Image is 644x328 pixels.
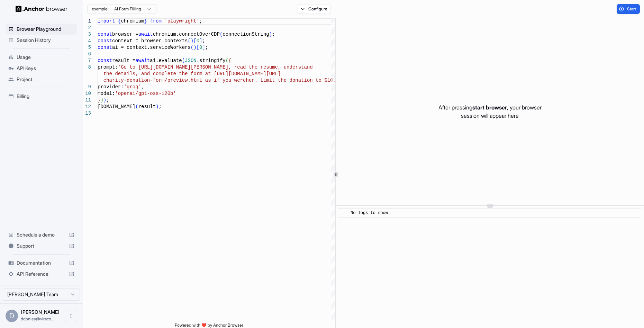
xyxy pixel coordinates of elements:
[240,64,313,70] span: ad the resume, understand
[98,45,112,50] span: const
[83,25,91,31] div: 2
[98,91,115,96] span: model:
[17,65,74,72] span: API Keys
[185,58,197,63] span: JSON
[617,4,640,14] button: Start
[112,32,138,37] span: browser =
[191,38,193,44] span: )
[115,91,176,96] span: 'openai/gpt-oss-120b'
[193,45,196,50] span: )
[342,210,345,216] span: ​
[83,51,91,57] div: 6
[98,58,112,63] span: const
[272,32,275,37] span: ;
[83,84,91,90] div: 9
[98,38,112,44] span: const
[197,38,199,44] span: 0
[6,24,77,35] div: Browser Playground
[83,110,91,117] div: 13
[153,32,220,37] span: chromium.connectOverCDP
[472,104,507,111] span: start browser
[112,38,188,44] span: context = browser.contexts
[83,90,91,97] div: 10
[98,97,100,103] span: }
[118,18,121,24] span: {
[83,31,91,38] div: 3
[6,229,77,240] div: Schedule a demo
[17,271,66,277] span: API Reference
[98,84,124,90] span: provider:
[246,78,339,83] span: her. Limit the donation to $10.'
[17,259,66,266] span: Documentation
[6,52,77,63] div: Usage
[83,64,91,71] div: 8
[226,58,228,63] span: (
[182,58,185,63] span: (
[83,57,91,64] div: 7
[112,45,191,50] span: ai = context.serviceWorkers
[205,45,208,50] span: ;
[228,58,231,63] span: {
[83,38,91,44] div: 4
[106,97,109,103] span: ;
[223,32,269,37] span: connectionString
[83,18,91,25] div: 1
[65,310,77,322] button: Open menu
[202,45,205,50] span: ]
[83,97,91,104] div: 11
[220,32,223,37] span: (
[202,38,205,44] span: ;
[158,104,161,109] span: ;
[6,35,77,46] div: Session History
[16,6,67,12] img: Anchor Logo
[135,58,150,63] span: await
[83,44,91,51] div: 5
[6,310,18,322] div: D
[92,6,109,12] span: example:
[100,97,103,103] span: )
[144,18,147,24] span: }
[17,242,66,249] span: Support
[17,37,74,44] span: Session History
[138,32,153,37] span: await
[83,104,91,110] div: 12
[141,84,144,90] span: ,
[17,54,74,61] span: Usage
[112,58,135,63] span: result =
[191,45,193,50] span: (
[103,78,246,83] span: charity-donation-form/preview.html as if you were
[17,26,74,33] span: Browser Playground
[197,45,199,50] span: [
[199,45,202,50] span: 0
[135,104,138,109] span: (
[150,58,182,63] span: ai.evaluate
[98,18,115,24] span: import
[6,74,77,85] div: Project
[118,64,240,70] span: 'Go to [URL][DOMAIN_NAME][PERSON_NAME], re
[17,76,74,83] span: Project
[269,32,272,37] span: )
[17,93,74,100] span: Billing
[17,231,66,238] span: Schedule a demo
[164,18,199,24] span: 'playwright'
[298,4,331,14] button: Configure
[193,38,196,44] span: [
[627,6,637,12] span: Start
[121,18,144,24] span: chromium
[21,309,60,315] span: David Donley
[124,84,141,90] span: 'groq'
[98,32,112,37] span: const
[21,316,54,321] span: ddonley@viraconsulting.org
[6,268,77,280] div: API Reference
[6,240,77,251] div: Support
[228,71,281,77] span: [DOMAIN_NAME][URL]
[199,18,202,24] span: ;
[351,211,388,215] span: No logs to show
[6,63,77,74] div: API Keys
[103,71,228,77] span: the details, and complete the form at [URL]
[197,58,226,63] span: .stringify
[188,38,190,44] span: (
[150,18,162,24] span: from
[6,257,77,268] div: Documentation
[98,104,135,109] span: [DOMAIN_NAME]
